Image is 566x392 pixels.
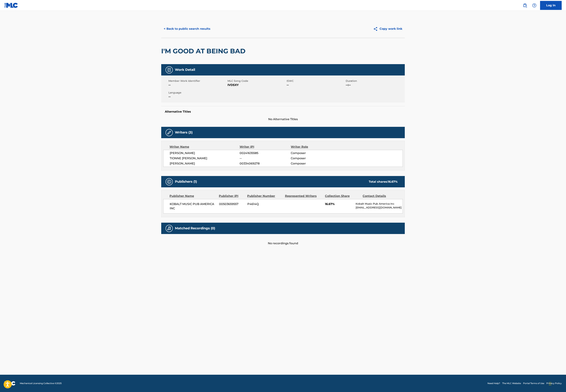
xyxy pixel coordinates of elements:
span: Composer [291,156,337,161]
span: P4614Q [247,202,282,206]
span: -- [168,95,227,99]
img: Copy work link [373,27,380,31]
span: -- [168,83,227,87]
p: Kobalt Music Pub America Inc [356,202,403,206]
div: Drag [549,378,551,389]
span: 00334069278 [240,161,291,166]
div: Publisher Number [247,194,282,198]
img: help [532,3,536,8]
div: Publisher IPI [219,194,244,198]
div: Represented Writers [285,194,322,198]
div: Publisher Name [170,194,216,198]
p: [EMAIL_ADDRESS][DOMAIN_NAME] [356,206,403,210]
iframe: Chat Widget [548,375,566,392]
span: Member Work Identifier [168,79,227,83]
img: Work Detail [167,68,171,72]
span: [PERSON_NAME] [170,151,240,155]
a: Need Help? [487,382,500,385]
a: The MLC Website [502,382,521,385]
div: Writer Role [291,145,337,149]
a: Public Search [521,2,529,9]
span: 16.67 % [388,180,398,183]
img: logo [4,381,15,386]
button: < Back to public search results [161,24,213,33]
button: Copy work link [371,24,405,33]
h5: Alternative Titles [165,110,401,113]
span: 00503659557 [219,202,245,206]
div: Writer IPI [240,145,291,149]
img: search [523,3,527,8]
div: Writer Name [170,145,240,149]
a: Privacy Policy [546,382,562,385]
a: Log In [540,1,562,10]
div: Help [531,2,538,9]
span: -- [287,83,345,87]
span: ISWC [287,79,345,83]
span: 00241635585 [240,151,291,155]
a: Portal Terms of Use [523,382,544,385]
span: -- [240,156,291,161]
span: 16.67% [325,202,353,206]
h5: Work Detail [175,68,195,72]
h5: Writers (3) [175,130,193,135]
span: MLC Song Code [228,79,286,83]
h5: Matched Recordings (0) [175,226,215,230]
span: IVD5XY [228,83,286,87]
div: Collection Share [325,194,360,198]
img: MLC Logo [4,3,18,8]
div: No recordings found [161,234,405,246]
h5: Publishers (1) [175,180,197,184]
div: Contact Details [363,194,398,198]
img: Matched Recordings [167,226,171,231]
img: Writers [167,130,171,135]
span: Mechanical Licensing Collective © 2025 [20,382,62,385]
span: TIONNE [PERSON_NAME] [170,156,240,161]
span: Composer [291,151,337,155]
h2: I'M GOOD AT BEING BAD [161,47,247,55]
span: --:-- [346,83,404,87]
span: Language [168,91,227,95]
span: Composer [291,161,337,166]
span: KOBALT MUSIC PUB AMERICA INC [170,202,216,211]
span: [PERSON_NAME] [170,161,240,166]
span: Duration [346,79,404,83]
div: Total shares: [369,180,398,184]
span: No Alternative Titles [161,117,405,121]
img: Publishers [167,180,171,184]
